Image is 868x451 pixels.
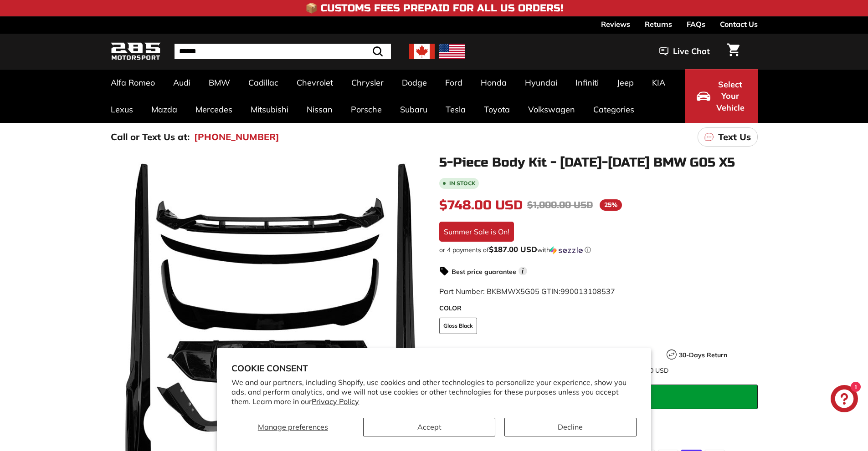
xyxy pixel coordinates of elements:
[102,69,164,96] a: Alfa Romeo
[231,418,354,436] button: Manage preferences
[439,304,758,313] label: COLOR
[194,130,279,144] a: [PHONE_NUMBER]
[584,96,643,123] a: Categories
[489,244,537,254] span: $187.00 USD
[475,96,519,123] a: Toyota
[722,36,745,67] a: Cart
[363,418,495,436] button: Accept
[519,267,527,275] span: i
[111,41,161,62] img: Logo_285_Motorsport_areodynamics_components
[111,130,190,144] p: Call or Text Us at:
[239,69,288,96] a: Cadillac
[687,16,705,32] a: FAQs
[720,16,758,32] a: Contact Us
[436,69,472,96] a: Ford
[305,3,563,14] h4: 📦 Customs Fees Prepaid for All US Orders!
[715,79,746,114] span: Select Your Vehicle
[673,46,710,57] span: Live Chat
[391,96,437,123] a: Subaru
[439,245,758,254] div: or 4 payments of$187.00 USDwithSezzle Click to learn more about Sezzle
[439,156,758,170] h1: 5-Piece Body Kit - [DATE]-[DATE] BMW G05 X5
[679,351,727,359] strong: 30-Days Return
[241,96,298,123] a: Mitsubishi
[645,16,672,32] a: Returns
[600,199,622,211] span: 25%
[452,268,516,276] strong: Best price guarantee
[312,397,359,406] a: Privacy Policy
[342,69,393,96] a: Chrysler
[643,69,674,96] a: KIA
[439,222,514,242] div: Summer Sale is On!
[550,246,583,254] img: Sezzle
[164,69,200,96] a: Audi
[685,69,758,123] button: Select Your Vehicle
[449,181,475,186] b: In stock
[186,96,241,123] a: Mercedes
[647,40,722,63] button: Live Chat
[718,130,751,144] p: Text Us
[601,16,630,32] a: Reviews
[519,96,584,123] a: Volkswagen
[439,287,615,296] span: Part Number: BKBMWX5G05 GTIN:
[200,69,239,96] a: BMW
[828,385,861,415] inbox-online-store-chat: Shopify online store chat
[298,96,342,123] a: Nissan
[560,287,615,296] span: 990013108537
[698,127,758,147] a: Text Us
[342,96,391,123] a: Porsche
[566,69,608,96] a: Infiniti
[231,363,637,374] h2: Cookie consent
[142,96,186,123] a: Mazda
[231,378,637,406] p: We and our partners, including Shopify, use cookies and other technologies to personalize your ex...
[437,96,475,123] a: Tesla
[102,96,142,123] a: Lexus
[608,69,643,96] a: Jeep
[288,69,342,96] a: Chevrolet
[175,44,391,59] input: Search
[439,245,758,254] div: or 4 payments of with
[472,69,516,96] a: Honda
[527,199,593,211] span: $1,000.00 USD
[393,69,436,96] a: Dodge
[504,418,637,436] button: Decline
[439,198,523,213] span: $748.00 USD
[258,422,328,431] span: Manage preferences
[516,69,566,96] a: Hyundai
